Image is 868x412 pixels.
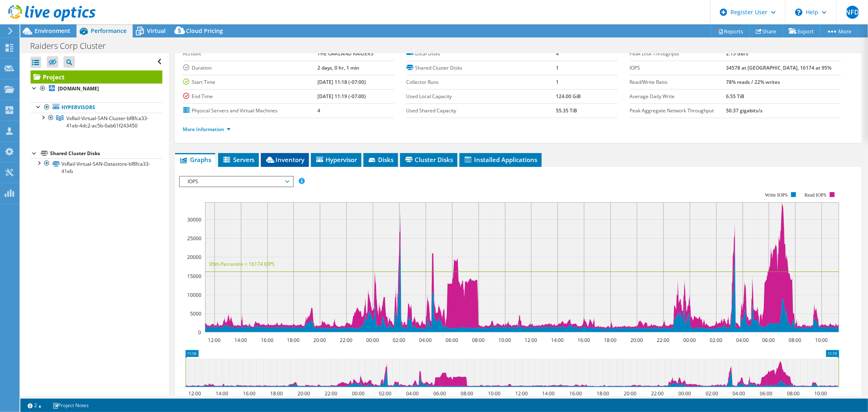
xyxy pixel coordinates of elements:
b: 2.15 GB/s [726,50,748,57]
b: 4 [556,50,559,57]
text: 04:00 [419,337,432,344]
b: 6.55 TiB [726,93,744,100]
label: Average Daily Write [630,92,726,101]
b: [DOMAIN_NAME] [58,85,99,92]
text: 20:00 [630,337,643,344]
span: Performance [91,27,127,35]
label: Physical Servers and Virtual Machines [183,107,318,115]
text: 12:00 [188,390,201,397]
text: 12:00 [525,337,537,344]
text: 12:00 [208,337,221,344]
div: Shared Cluster Disks [50,149,162,158]
b: 2 days, 0 hr, 1 min [318,64,360,71]
label: End Time [183,92,318,101]
text: 16:00 [261,337,273,344]
text: 20:00 [297,390,310,397]
text: 00:00 [678,390,691,397]
label: Account [183,50,318,58]
a: [DOMAIN_NAME] [31,83,162,94]
text: 02:00 [706,390,718,397]
text: 18:00 [597,390,609,397]
text: 10:00 [815,337,828,344]
text: 22:00 [340,337,352,344]
text: 00:00 [366,337,379,344]
text: 02:00 [379,390,391,397]
text: 16:00 [569,390,582,397]
b: 78% reads / 22% writes [726,79,780,85]
text: 10:00 [498,337,511,344]
a: VxRail-Virtual-SAN-Datastore-bf8fca33-41eb [31,158,162,176]
text: 5000 [190,310,201,317]
text: 0 [198,329,201,336]
text: 06:00 [446,337,458,344]
text: 02:00 [393,337,405,344]
text: 00:00 [683,337,696,344]
a: Export [783,25,820,37]
b: [DATE] 11:18 (-07:00) [318,79,366,85]
span: Hypervisor [315,156,357,164]
text: 08:00 [472,337,485,344]
text: 06:00 [762,337,775,344]
span: Servers [222,156,255,164]
text: 18:00 [604,337,617,344]
a: 2 [22,400,47,410]
label: Collector Runs [407,78,556,86]
text: 20000 [187,254,201,261]
text: 95th Percentile = 16174 IOPS [209,261,275,267]
label: Used Shared Capacity [407,107,556,115]
span: Cluster Disks [404,156,453,164]
svg: \n [795,9,802,16]
text: 10000 [187,291,201,298]
text: 10:00 [488,390,501,397]
label: Peak Aggregate Network Throughput [630,107,726,115]
text: 00:00 [352,390,365,397]
text: 08:00 [787,390,800,397]
span: Disks [367,156,394,164]
text: 25000 [187,235,201,242]
text: 02:00 [710,337,722,344]
a: More [820,25,858,37]
label: Start Time [183,78,318,86]
text: 22:00 [325,390,337,397]
label: Peak Disk Throughput [630,50,726,58]
span: Environment [35,27,70,35]
text: 04:00 [406,390,419,397]
a: VxRail-Virtual-SAN-Cluster-bf8fca33-41eb-4dc2-ac5b-0ab61f243450 [31,113,162,131]
b: 55.35 TiB [556,107,577,114]
a: Project [31,70,162,83]
label: Read/Write Ratio [630,78,726,86]
text: 16:00 [577,337,590,344]
text: 06:00 [760,390,772,397]
b: 34578 at [GEOGRAPHIC_DATA], 16174 at 95% [726,64,831,71]
b: 124.00 GiB [556,93,581,100]
span: Installed Applications [464,156,538,164]
a: Hypervisors [31,102,162,113]
b: THE OAKLAND RAIDERS [318,50,374,57]
text: 30000 [187,216,201,223]
text: 14:00 [216,390,228,397]
b: [DATE] 11:19 (-07:00) [318,93,366,100]
a: More Information [183,126,231,133]
text: 15000 [187,273,201,280]
text: Write IOPS [765,192,788,198]
text: 14:00 [551,337,564,344]
text: 20:00 [313,337,326,344]
label: Used Local Capacity [407,92,556,101]
text: 16:00 [243,390,256,397]
h1: Raiders Corp Cluster [26,42,118,50]
span: VxRail-Virtual-SAN-Cluster-bf8fca33-41eb-4dc2-ac5b-0ab61f243450 [66,115,149,129]
a: Reports [711,25,750,37]
label: IOPS [630,64,726,72]
text: 18:00 [270,390,283,397]
span: Virtual [147,27,166,35]
text: 08:00 [789,337,801,344]
text: 04:00 [732,390,745,397]
text: 22:00 [657,337,669,344]
text: 20:00 [624,390,636,397]
text: 10:00 [814,390,827,397]
span: Cloud Pricing [186,27,223,35]
label: Duration [183,64,318,72]
b: 1 [556,79,559,85]
span: Graphs [179,156,211,164]
span: IOPS [184,177,289,186]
